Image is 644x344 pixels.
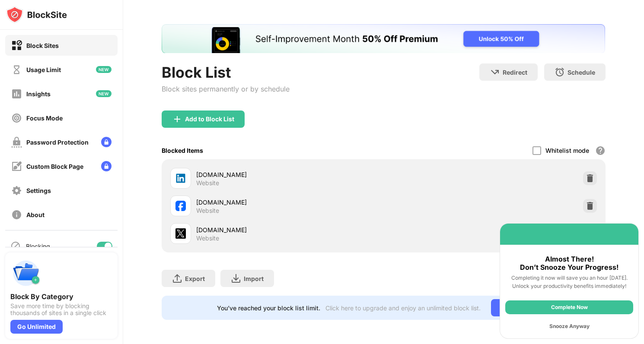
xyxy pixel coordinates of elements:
[175,173,186,183] img: favicons
[196,234,219,242] div: Website
[185,116,234,123] div: Add to Block List
[10,320,63,334] div: Go Unlimited
[162,85,290,93] div: Block sites permanently or by schedule
[545,147,589,154] div: Whitelist mode
[11,161,22,172] img: customize-block-page-off.svg
[11,40,22,51] img: block-on.svg
[217,304,320,312] div: You’ve reached your block list limit.
[96,66,112,73] img: new-icon.svg
[185,275,205,282] div: Export
[162,24,605,53] iframe: Banner
[162,63,290,81] div: Block List
[325,304,481,312] div: Click here to upgrade and enjoy an unlimited block list.
[26,42,59,49] div: Block Sites
[26,187,51,194] div: Settings
[26,211,45,218] div: About
[10,292,112,301] div: Block By Category
[162,147,203,154] div: Blocked Items
[26,114,63,122] div: Focus Mode
[101,161,112,171] img: lock-menu.svg
[26,139,89,146] div: Password Protection
[101,137,112,147] img: lock-menu.svg
[26,243,50,250] div: Blocking
[10,258,41,289] img: push-categories.svg
[11,209,22,220] img: about-off.svg
[6,6,67,23] img: logo-blocksite.svg
[567,69,595,76] div: Schedule
[26,90,51,98] div: Insights
[10,241,21,251] img: blocking-icon.svg
[196,179,219,187] div: Website
[26,66,61,73] div: Usage Limit
[11,64,22,75] img: time-usage-off.svg
[175,228,186,239] img: favicons
[503,69,527,76] div: Redirect
[10,303,112,316] div: Save more time by blocking thousands of sites in a single click
[244,275,264,282] div: Import
[175,201,186,211] img: favicons
[505,255,633,271] div: Almost There! Don’t Snooze Your Progress!
[491,299,550,316] div: Go Unlimited
[196,225,383,234] div: [DOMAIN_NAME]
[196,170,383,179] div: [DOMAIN_NAME]
[11,137,22,148] img: password-protection-off.svg
[11,113,22,123] img: focus-off.svg
[196,198,383,207] div: [DOMAIN_NAME]
[26,163,83,170] div: Custom Block Page
[505,274,633,290] div: Completing it now will save you an hour [DATE]. Unlock your productivity benefits immediately!
[505,319,633,333] div: Snooze Anyway
[11,185,22,196] img: settings-off.svg
[96,90,112,97] img: new-icon.svg
[196,207,219,215] div: Website
[11,88,22,99] img: insights-off.svg
[505,300,633,314] div: Complete Now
